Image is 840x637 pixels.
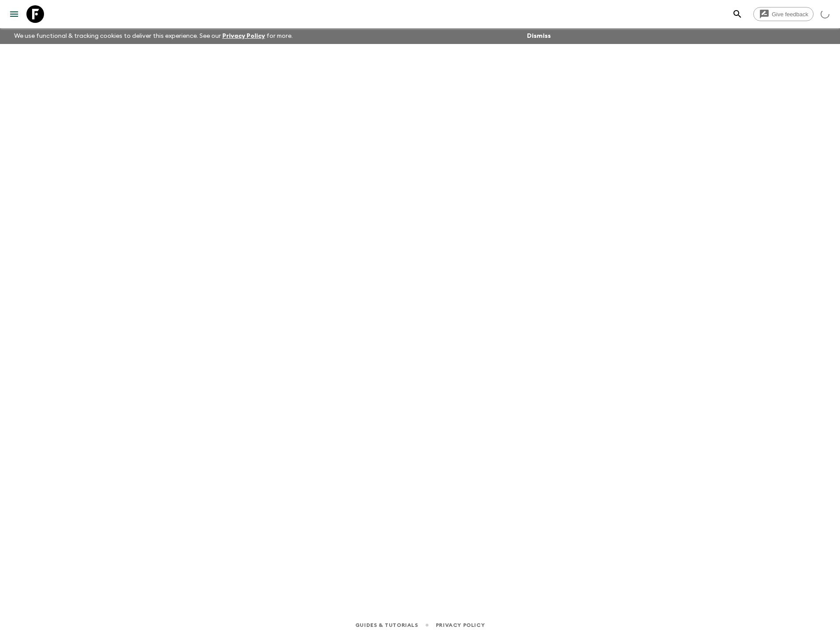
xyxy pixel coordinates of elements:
a: Privacy Policy [436,620,485,630]
a: Guides & Tutorials [355,620,418,630]
button: menu [5,5,23,23]
button: search adventures [729,5,746,23]
a: Give feedback [753,7,814,21]
button: Dismiss [525,30,553,42]
p: We use functional & tracking cookies to deliver this experience. See our for more. [11,28,296,44]
span: Give feedback [767,11,813,18]
a: Privacy Policy [222,33,265,39]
